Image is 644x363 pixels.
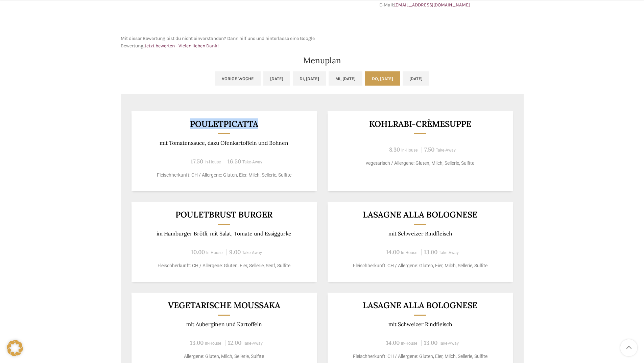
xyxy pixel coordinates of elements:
h2: Menuplan [121,56,524,65]
a: [EMAIL_ADDRESS][DOMAIN_NAME] [394,2,470,8]
span: Take-Away [242,250,262,255]
a: Vorige Woche [215,71,261,86]
span: 17.50 [191,158,203,165]
span: 10.00 [191,248,205,256]
span: 12.00 [228,339,241,346]
span: 13.00 [190,339,204,346]
h3: Vegetarische Moussaka [140,301,308,310]
a: [DATE] [403,71,429,86]
span: 13.00 [424,248,437,256]
p: Fleischherkunft: CH / Allergene: Gluten, Eier, Milch, Sellerie, Sulfite [140,172,308,179]
span: 7.50 [424,146,434,153]
span: 13.00 [424,339,437,346]
a: Jetzt bewerten - Vielen lieben Dank! [144,43,219,49]
span: 16.50 [228,158,241,165]
p: Mit dieser Bewertung bist du nicht einverstanden? Dann hilf uns und hinterlasse eine Google Bewer... [121,35,319,50]
h3: Pouletbrust Burger [140,210,308,219]
p: Fleischherkunft: CH / Allergene: Gluten, Eier, Sellerie, Senf, Sulfite [140,262,308,269]
span: In-House [205,160,221,164]
h3: Kohlrabi-Crèmesuppe [336,120,504,128]
a: [DATE] [263,71,290,86]
span: Take-Away [439,250,459,255]
a: Scroll to top button [620,339,637,356]
p: mit Schweizer Rindfleisch [336,321,504,327]
p: im Hamburger Brötli, mit Salat, Tomate und Essiggurke [140,230,308,237]
span: Take-Away [436,148,456,153]
h3: LASAGNE ALLA BOLOGNESE [336,210,504,219]
a: Do, [DATE] [365,71,400,86]
span: In-House [206,250,223,255]
p: vegetarisch / Allergene: Gluten, Milch, Sellerie, Sulfite [336,160,504,167]
span: 14.00 [386,339,400,346]
span: 14.00 [386,248,400,256]
p: Fleischherkunft: CH / Allergene: Gluten, Eier, Milch, Sellerie, Sulfite [336,353,504,360]
span: In-House [401,250,418,255]
h3: Pouletpicatta [140,120,308,128]
span: Take-Away [243,341,263,346]
span: Take-Away [439,341,459,346]
a: Di, [DATE] [293,71,326,86]
span: Take-Away [242,160,262,164]
p: Fleischherkunft: CH / Allergene: Gluten, Eier, Milch, Sellerie, Sulfite [336,262,504,269]
p: mit Auberginen und Kartoffeln [140,321,308,327]
span: 8.30 [389,146,400,153]
h3: Lasagne alla Bolognese [336,301,504,310]
span: 9.00 [229,248,241,256]
span: In-House [401,148,418,153]
a: Mi, [DATE] [329,71,362,86]
p: mit Tomatensauce, dazu Ofenkartoffeln und Bohnen [140,140,308,146]
span: In-House [401,341,418,346]
p: Allergene: Gluten, Milch, Sellerie, Sulfite [140,353,308,360]
span: In-House [205,341,221,346]
p: mit Schweizer Rindfleisch [336,230,504,237]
